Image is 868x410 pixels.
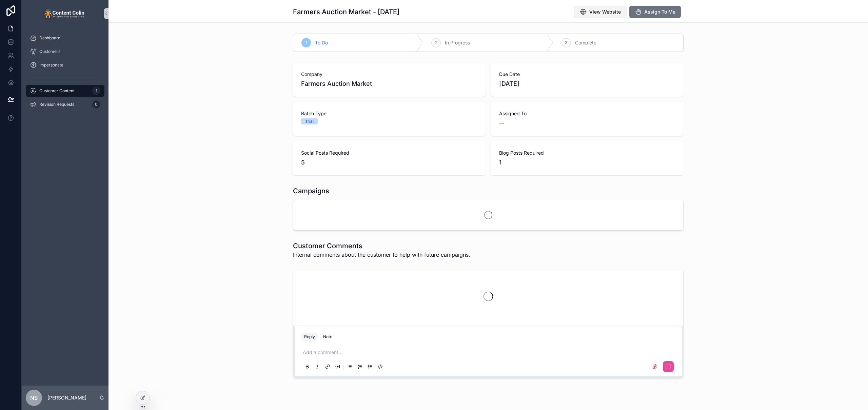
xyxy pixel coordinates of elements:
button: Assign To Me [629,6,681,18]
span: Due Date [499,71,675,78]
a: Revision Requests0 [26,98,104,111]
span: Customer Content [39,88,75,94]
a: Customer Content1 [26,85,104,97]
span: Internal comments about the customer to help with future campaigns. [293,251,470,259]
span: Company [301,71,477,78]
span: Assigned To [499,110,675,117]
a: Dashboard [26,32,104,44]
span: 3 [565,40,567,45]
span: View Website [589,8,621,15]
span: Assign To Me [644,8,675,15]
span: Revision Requests [39,102,74,107]
span: -- [499,118,505,128]
h1: Campaigns [293,186,329,196]
p: [PERSON_NAME] [47,394,86,401]
span: Dashboard [39,35,60,41]
h1: Customer Comments [293,241,470,251]
a: Customers [26,45,104,58]
span: To Do [315,39,328,46]
div: Note [323,334,332,339]
span: Customers [39,49,60,54]
span: Complete [575,39,596,46]
div: scrollable content [22,27,108,386]
span: Batch Type [301,110,477,117]
span: [DATE] [499,79,675,89]
span: Social Posts Required [301,150,477,156]
span: 5 [301,158,477,167]
img: App logo [44,8,86,19]
span: Blog Posts Required [499,150,675,156]
h1: Farmers Auction Market - [DATE] [293,7,399,17]
button: Note [320,333,335,341]
span: 2 [435,40,437,45]
span: In Progress [445,39,470,46]
div: 0 [92,100,100,109]
span: 1 [499,158,675,167]
span: NS [30,394,38,402]
button: View Website [574,6,627,18]
button: Reply [301,333,318,341]
div: 1 [92,87,100,95]
span: Farmers Auction Market [301,79,477,89]
span: 1 [305,40,307,45]
a: Impersonate [26,59,104,71]
div: Trial [305,118,314,124]
span: Impersonate [39,62,63,68]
